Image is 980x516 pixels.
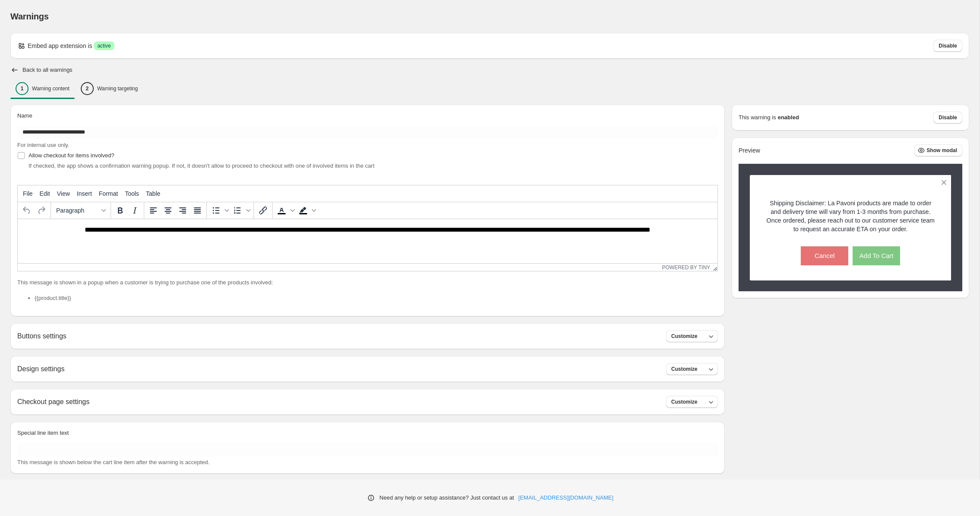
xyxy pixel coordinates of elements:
[18,219,717,263] iframe: Rich Text Area
[739,113,776,122] p: This warning is
[146,203,161,218] button: Align left
[230,203,252,218] div: Numbered list
[161,203,175,218] button: Align center
[666,330,718,342] button: Customize
[914,144,962,156] button: Show modal
[35,294,718,303] li: {{product.title}}
[146,190,160,197] span: Table
[17,430,69,436] span: Special line item text
[97,85,138,92] p: Warning targeting
[17,398,89,406] h2: Checkout page settings
[17,332,67,340] h2: Buttons settings
[801,246,848,265] button: Cancel
[739,147,760,154] h2: Preview
[710,264,717,271] div: Resize
[57,190,70,197] span: View
[99,190,118,197] span: Format
[175,203,190,218] button: Align right
[10,12,49,21] span: Warnings
[296,203,317,218] div: Background color
[671,398,698,405] span: Customize
[34,203,49,218] button: Redo
[40,190,50,197] span: Edit
[666,363,718,375] button: Customize
[81,82,94,95] div: 2
[765,199,936,233] p: Shipping Disclaimer: La Pavoni products are made to order and delivery time will vary from 1-3 mo...
[666,396,718,408] button: Customize
[113,203,127,218] button: Bold
[209,203,230,218] div: Bullet list
[97,42,111,49] span: active
[56,207,98,214] span: Paragraph
[853,246,900,265] button: Add To Cart
[22,67,73,73] h2: Back to all warnings
[256,203,270,218] button: Insert/edit link
[274,203,296,218] div: Text color
[17,278,718,287] p: This message is shown in a popup when a customer is trying to purchase one of the products involved:
[29,152,114,159] span: Allow checkout for items involved?
[662,264,710,271] a: Powered by Tiny
[53,203,109,218] button: Formats
[933,40,962,52] button: Disable
[939,114,957,121] span: Disable
[19,203,34,218] button: Undo
[671,366,698,373] span: Customize
[939,42,957,49] span: Disable
[190,203,205,218] button: Justify
[10,80,75,98] button: 1Warning content
[17,142,69,148] span: For internal use only.
[518,494,613,502] a: [EMAIL_ADDRESS][DOMAIN_NAME]
[17,365,64,373] h2: Design settings
[77,190,92,197] span: Insert
[778,113,799,122] strong: enabled
[29,162,374,169] span: If checked, the app shows a confirmation warning popup. If not, it doesn't allow to proceed to ch...
[32,85,70,92] p: Warning content
[926,147,957,154] span: Show modal
[933,111,962,124] button: Disable
[28,41,92,50] p: Embed app extension is
[16,82,29,95] div: 1
[671,333,698,340] span: Customize
[125,190,139,197] span: Tools
[127,203,142,218] button: Italic
[23,190,33,197] span: File
[17,112,32,119] span: Name
[17,459,209,465] span: This message is shown below the cart line item after the warning is accepted.
[76,80,143,98] button: 2Warning targeting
